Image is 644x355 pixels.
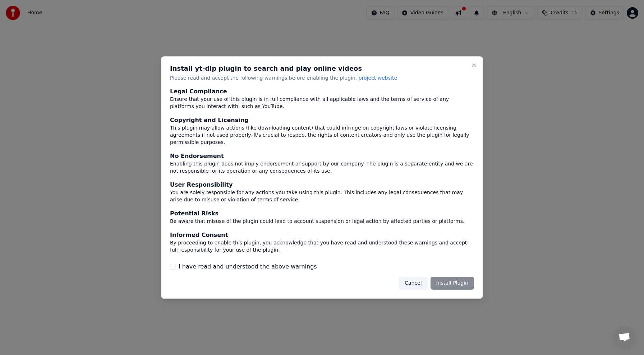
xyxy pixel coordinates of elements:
div: Be aware that misuse of the plugin could lead to account suspension or legal action by affected p... [170,218,474,225]
div: This plugin may allow actions (like downloading content) that could infringe on copyright laws or... [170,125,474,146]
div: User Responsibility [170,181,474,189]
div: Copyright and Licensing [170,116,474,125]
label: I have read and understood the above warnings [179,262,317,271]
div: By proceeding to enable this plugin, you acknowledge that you have read and understood these warn... [170,239,474,254]
div: Potential Risks [170,209,474,218]
div: Informed Consent [170,231,474,239]
div: Enabling this plugin does not imply endorsement or support by our company. The plugin is a separa... [170,161,474,175]
div: You are solely responsible for any actions you take using this plugin. This includes any legal co... [170,189,474,204]
button: Cancel [399,277,427,290]
h2: Install yt-dlp plugin to search and play online videos [170,65,474,72]
div: Legal Compliance [170,88,474,96]
div: Ensure that your use of this plugin is in full compliance with all applicable laws and the terms ... [170,96,474,111]
span: project website [359,75,397,81]
p: Please read and accept the following warnings before enabling the plugin. [170,75,474,82]
div: No Endorsement [170,152,474,161]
